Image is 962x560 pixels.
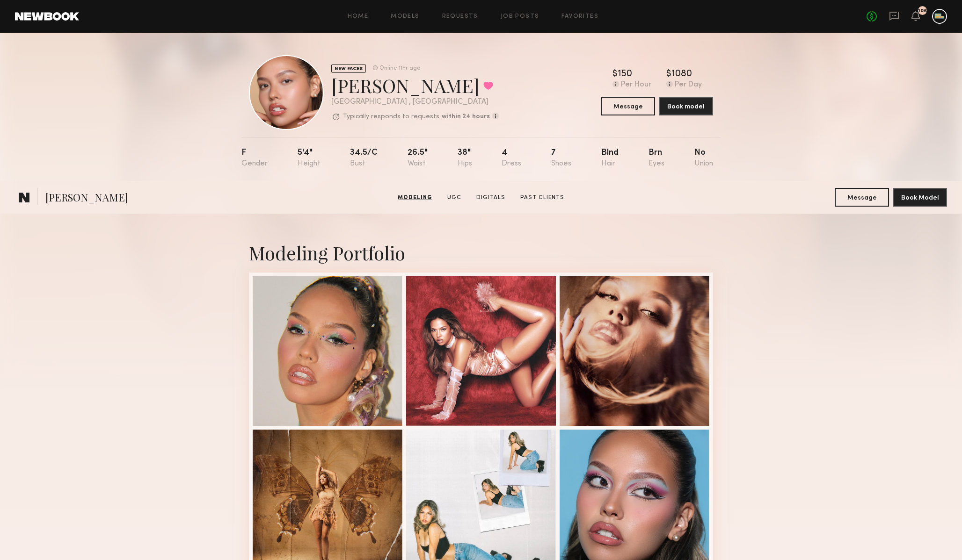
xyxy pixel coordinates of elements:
[675,81,702,89] div: Per Day
[394,194,436,202] a: Modeling
[835,188,889,207] button: Message
[408,149,428,168] div: 26.5"
[659,97,713,115] button: Book model
[517,194,568,202] a: Past Clients
[666,70,671,79] div: $
[442,14,478,20] a: Requests
[601,149,619,168] div: Blnd
[444,194,465,202] a: UGC
[348,14,369,20] a: Home
[618,70,632,79] div: 150
[331,73,499,98] div: [PERSON_NAME]
[694,149,713,168] div: No
[649,149,664,168] div: Brn
[442,114,490,120] b: within 24 hours
[45,190,128,207] span: [PERSON_NAME]
[893,193,947,201] a: Book Model
[473,194,509,202] a: Digitals
[298,149,320,168] div: 5'4"
[621,81,651,89] div: Per Hour
[551,149,571,168] div: 7
[612,70,618,79] div: $
[918,8,927,14] div: 106
[241,149,268,168] div: F
[350,149,378,168] div: 34.5/c
[379,65,420,72] div: Online 11hr ago
[331,64,366,73] div: NEW FACES
[249,240,713,265] div: Modeling Portfolio
[893,188,947,207] button: Book Model
[331,98,499,106] div: [GEOGRAPHIC_DATA] , [GEOGRAPHIC_DATA]
[671,70,692,79] div: 1080
[601,97,655,115] button: Message
[391,14,419,20] a: Models
[501,14,539,20] a: Job Posts
[458,149,472,168] div: 38"
[561,14,598,20] a: Favorites
[502,149,521,168] div: 4
[343,114,439,120] p: Typically responds to requests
